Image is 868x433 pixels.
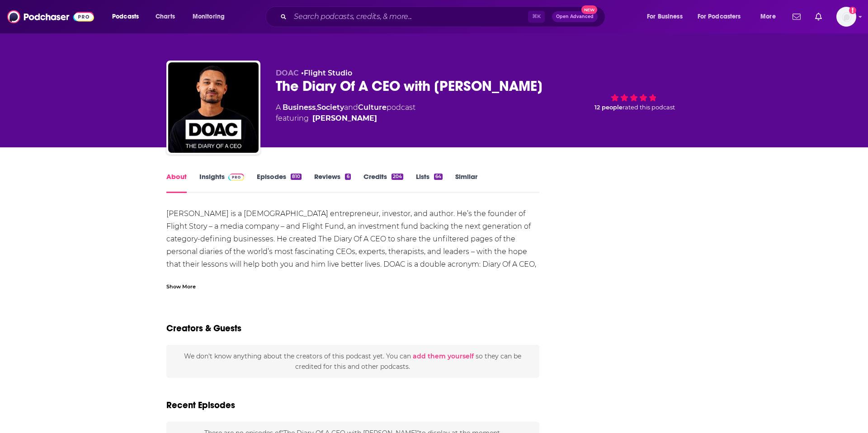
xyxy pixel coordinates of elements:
span: Charts [156,10,175,23]
button: open menu [106,9,151,24]
span: DOAC [276,69,299,77]
button: open menu [641,9,694,24]
a: Lists64 [416,172,443,193]
span: We don't know anything about the creators of this podcast yet . You can so they can be credited f... [184,352,521,370]
div: 810 [291,174,302,180]
a: Culture [358,103,387,112]
button: add them yourself [413,353,474,360]
span: rated this podcast [623,104,675,111]
a: Similar [455,172,477,193]
svg: Add a profile image [849,7,856,14]
a: Credits204 [363,172,403,193]
button: open menu [186,9,236,24]
a: [PERSON_NAME] [312,113,377,124]
div: A podcast [276,102,415,124]
a: Society [317,103,344,112]
a: Flight Studio [304,69,352,77]
a: Reviews6 [314,172,350,193]
img: User Profile [836,7,856,27]
span: • [301,69,352,77]
span: featuring [276,113,415,124]
div: 204 [392,174,403,180]
span: Logged in as Marketing09 [836,7,856,27]
h2: Creators & Guests [166,323,241,334]
span: For Business [647,10,683,23]
p: [PERSON_NAME] is a [DEMOGRAPHIC_DATA] entrepreneur, investor, and author. He’s the founder of Fli... [166,207,539,296]
button: Show profile menu [836,7,856,27]
a: Business [283,103,316,112]
span: More [760,10,776,23]
div: 12 peoplerated this podcast [566,69,702,125]
a: About [166,172,187,193]
img: The Diary Of A CEO with Steven Bartlett [168,62,259,153]
span: , [316,103,317,112]
button: Open AdvancedNew [552,11,598,22]
span: Open Advanced [556,14,594,19]
span: ⌘ K [528,11,545,23]
img: Podchaser - Follow, Share and Rate Podcasts [7,8,94,25]
span: 12 people [594,104,623,111]
span: Monitoring [193,10,225,23]
span: For Podcasters [698,10,741,23]
span: and [344,103,358,112]
a: Show notifications dropdown [811,9,826,24]
button: open menu [692,9,754,24]
a: Charts [150,9,180,24]
a: Episodes810 [257,172,302,193]
div: Search podcasts, credits, & more... [274,6,614,27]
h2: Recent Episodes [166,400,235,411]
span: New [581,5,598,14]
button: open menu [754,9,787,24]
span: Podcasts [112,10,139,23]
input: Search podcasts, credits, & more... [290,9,528,24]
img: Podchaser Pro [228,174,244,181]
a: InsightsPodchaser Pro [199,172,244,193]
div: 6 [345,174,350,180]
div: 64 [434,174,443,180]
a: Show notifications dropdown [789,9,804,24]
